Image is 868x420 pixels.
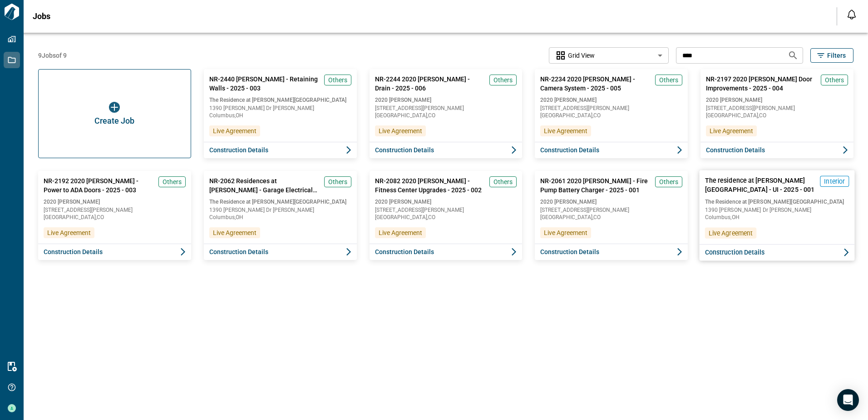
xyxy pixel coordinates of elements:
[544,228,587,237] span: Live Agreement
[44,198,186,205] span: 2020 [PERSON_NAME]
[493,177,513,186] span: Others
[379,126,422,135] span: Live Agreement
[209,75,321,93] span: NR-2440 [PERSON_NAME] - Retaining Walls - 2025 - 003
[827,51,846,60] span: Filters
[379,228,422,237] span: Live Agreement
[375,96,517,104] span: 2020 [PERSON_NAME]
[44,176,155,195] span: NR-2192 2020 [PERSON_NAME] - Power to ADA Doors - 2025 - 003
[370,244,523,260] button: Construction Details
[209,198,351,205] span: The Residence at [PERSON_NAME][GEOGRAPHIC_DATA]
[109,102,120,113] img: icon button
[375,215,517,220] span: [GEOGRAPHIC_DATA] , CO
[209,113,351,118] span: Columbus , OH
[209,105,351,111] span: 1390 [PERSON_NAME] Dr [PERSON_NAME]
[375,75,486,93] span: NR-2244 2020 [PERSON_NAME] - Drain - 2025 - 006
[540,145,599,155] span: Construction Details
[328,177,347,186] span: Others
[825,75,844,85] span: Others
[375,113,517,118] span: [GEOGRAPHIC_DATA] , CO
[706,96,848,104] span: 2020 [PERSON_NAME]
[375,105,517,111] span: [STREET_ADDRESS][PERSON_NAME]
[844,7,859,22] button: Open notification feed
[810,48,853,63] button: Filters
[540,207,682,213] span: [STREET_ADDRESS][PERSON_NAME]
[706,145,765,155] span: Construction Details
[540,75,651,93] span: NR-2234 2020 [PERSON_NAME] - Camera System - 2025 - 005
[213,228,256,237] span: Live Agreement
[705,248,765,257] span: Construction Details
[94,116,134,125] span: Create Job
[540,198,682,205] span: 2020 [PERSON_NAME]
[213,126,256,135] span: Live Agreement
[375,145,434,155] span: Construction Details
[544,126,587,135] span: Live Agreement
[209,215,351,220] span: Columbus , OH
[659,177,678,186] span: Others
[535,244,688,260] button: Construction Details
[710,126,753,135] span: Live Agreement
[209,176,321,195] span: NR-2062 Residences at [PERSON_NAME] - Garage Electrical Repairs - 2025 - 002
[375,198,517,205] span: 2020 [PERSON_NAME]
[163,177,182,186] span: Others
[209,207,351,213] span: 1390 [PERSON_NAME] Dr [PERSON_NAME]
[540,247,599,256] span: Construction Details
[540,113,682,118] span: [GEOGRAPHIC_DATA] , CO
[33,12,50,21] span: Jobs
[493,75,513,85] span: Others
[209,96,351,104] span: The Residence at [PERSON_NAME][GEOGRAPHIC_DATA]
[209,247,268,256] span: Construction Details
[375,176,486,195] span: NR-2082 2020 [PERSON_NAME] - Fitness Center Upgrades - 2025 - 002
[706,113,848,118] span: [GEOGRAPHIC_DATA] , CO
[705,176,816,195] span: The residence at [PERSON_NAME][GEOGRAPHIC_DATA] - UI - 2025 - 001
[328,75,347,85] span: Others
[706,105,848,111] span: [STREET_ADDRESS][PERSON_NAME]
[824,177,845,186] span: Interior
[705,215,849,220] span: Columbus , OH
[568,51,595,60] span: Grid View
[549,46,669,65] div: Without label
[705,198,849,205] span: The Residence at [PERSON_NAME][GEOGRAPHIC_DATA]
[535,142,688,158] button: Construction Details
[44,207,186,213] span: [STREET_ADDRESS][PERSON_NAME]
[706,75,817,93] span: NR-2197 2020 [PERSON_NAME] Door Improvements - 2025 - 004
[47,228,91,237] span: Live Agreement
[837,389,859,411] div: Open Intercom Messenger
[38,244,191,260] button: Construction Details
[38,51,67,60] span: 9 Jobs of 9
[370,142,523,158] button: Construction Details
[540,96,682,104] span: 2020 [PERSON_NAME]
[540,105,682,111] span: [STREET_ADDRESS][PERSON_NAME]
[659,75,678,85] span: Others
[784,46,802,65] button: Search jobs
[705,207,849,213] span: 1390 [PERSON_NAME] Dr [PERSON_NAME]
[700,142,853,158] button: Construction Details
[375,247,434,256] span: Construction Details
[375,207,517,213] span: [STREET_ADDRESS][PERSON_NAME]
[540,176,651,195] span: NR-2061 2020 [PERSON_NAME] - Fire Pump Battery Charger - 2025 - 001
[204,142,357,158] button: Construction Details
[709,228,753,237] span: Live Agreement
[204,244,357,260] button: Construction Details
[209,145,268,155] span: Construction Details
[540,215,682,220] span: [GEOGRAPHIC_DATA] , CO
[44,215,186,220] span: [GEOGRAPHIC_DATA] , CO
[44,247,103,256] span: Construction Details
[700,244,855,261] button: Construction Details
